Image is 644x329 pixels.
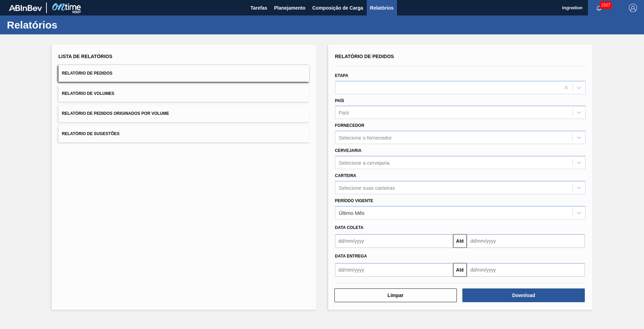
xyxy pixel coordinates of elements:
span: Relatórios [370,4,394,12]
input: dd/mm/yyyy [467,234,585,248]
input: dd/mm/yyyy [467,263,585,277]
label: Cervejaria [335,148,362,153]
span: Planejamento [274,4,305,12]
span: Relatório de Volumes [62,91,114,96]
span: Data entrega [335,254,367,259]
label: Carteira [335,173,356,178]
button: Notificações [588,3,610,13]
button: Até [453,263,467,277]
span: 1507 [600,1,612,9]
button: Relatório de Volumes [58,85,309,102]
div: Selecione a cervejaria [339,160,390,165]
div: Último Mês [339,210,365,216]
input: dd/mm/yyyy [335,234,453,248]
button: Limpar [334,288,457,302]
div: Selecione o fornecedor [339,135,392,141]
span: Lista de Relatórios [58,54,112,59]
span: Relatório de Pedidos Originados por Volume [62,111,169,116]
span: Relatório de Sugestões [62,131,120,136]
button: Relatório de Pedidos Originados por Volume [58,105,309,122]
button: Download [462,288,585,302]
label: País [335,98,344,103]
button: Relatório de Sugestões [58,125,309,142]
img: Logout [629,4,637,12]
h1: Relatórios [7,21,129,29]
span: Relatório de Pedidos [335,54,394,59]
div: País [339,110,349,116]
label: Período Vigente [335,198,373,203]
button: Até [453,234,467,248]
span: Data coleta [335,225,364,230]
button: Relatório de Pedidos [58,65,309,82]
span: Tarefas [250,4,267,12]
span: Composição de Carga [312,4,363,12]
img: TNhmsLtSVTkK8tSr43FrP2fwEKptu5GPRR3wAAAABJRU5ErkJggg== [9,5,42,11]
span: Relatório de Pedidos [62,71,112,76]
div: Selecione suas carteiras [339,185,395,190]
label: Fornecedor [335,123,364,128]
label: Etapa [335,73,348,78]
input: dd/mm/yyyy [335,263,453,277]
